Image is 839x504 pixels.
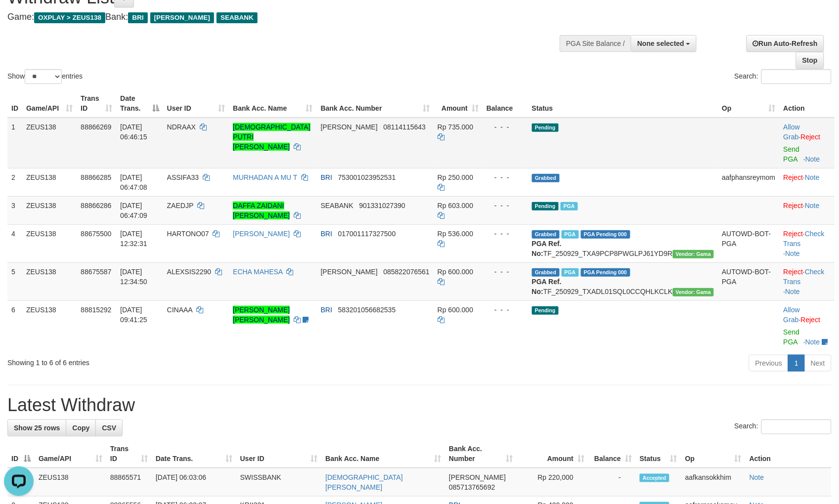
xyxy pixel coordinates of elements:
label: Search: [735,69,832,84]
th: Op: activate to sort column ascending [681,440,746,468]
span: Copy 08114115643 to clipboard [384,123,426,131]
span: Pending [532,124,559,132]
h4: Game: Bank: [7,12,549,22]
span: 88675587 [81,268,111,276]
div: - - - [486,305,524,315]
td: AUTOWD-BOT-PGA [718,262,779,300]
td: 5 [7,262,22,300]
th: Trans ID: activate to sort column ascending [77,89,116,118]
td: · · [780,224,835,262]
th: ID [7,89,22,118]
span: Marked by aaftrukkakada [561,202,578,210]
span: Rp 735.000 [438,123,473,131]
b: PGA Ref. No: [532,240,562,257]
span: HARTONO07 [167,230,209,238]
span: PGA Pending [581,268,630,277]
th: Bank Acc. Number: activate to sort column ascending [445,440,517,468]
select: Showentries [25,69,62,84]
td: aafphansreymom [718,168,779,196]
th: Date Trans.: activate to sort column ascending [152,440,236,468]
a: Note [786,250,800,257]
span: OXPLAY > ZEUS138 [34,12,105,23]
th: Balance: activate to sort column ascending [588,440,636,468]
td: SWISSBANK [236,468,322,497]
a: MURHADAN A MU T [233,173,297,181]
a: DAFFA ZAIDANI [PERSON_NAME] [233,202,290,219]
a: Copy [66,420,96,436]
td: aafkansokkhim [681,468,746,497]
h1: Latest Withdraw [7,395,832,415]
a: Reject [784,173,803,181]
th: User ID: activate to sort column ascending [236,440,322,468]
a: Note [805,202,820,210]
th: Bank Acc. Name: activate to sort column ascending [321,440,445,468]
span: Copy 085822076561 to clipboard [384,268,430,276]
th: Bank Acc. Name: activate to sort column ascending [229,89,316,118]
a: [PERSON_NAME] [PERSON_NAME] [233,306,290,324]
span: [DATE] 12:34:50 [120,268,147,286]
div: - - - [486,172,524,182]
a: Reject [801,316,821,324]
span: [PERSON_NAME] [449,473,506,481]
div: PGA Site Balance / [560,35,631,52]
th: User ID: activate to sort column ascending [163,89,229,118]
a: [DEMOGRAPHIC_DATA] PUTRI [PERSON_NAME] [233,123,310,151]
span: · [784,306,801,324]
span: Copy 017001117327500 to clipboard [338,230,396,238]
td: Rp 220,000 [517,468,588,497]
a: Show 25 rows [7,420,66,436]
span: Copy 753001023952531 to clipboard [338,173,396,181]
span: Rp 250.000 [438,173,473,181]
span: Grabbed [532,230,560,239]
th: Status: activate to sort column ascending [636,440,681,468]
a: Note [750,473,764,481]
span: ALEXSIS2290 [167,268,212,276]
span: Rp 536.000 [438,230,473,238]
td: TF_250929_TXADL01SQL0CCQHLKCLK [528,262,718,300]
th: Action [746,440,832,468]
a: Reject [784,230,803,238]
span: Grabbed [532,174,560,182]
td: 2 [7,168,22,196]
a: Reject [784,268,803,276]
span: 88866286 [81,202,111,210]
b: PGA Ref. No: [532,278,562,295]
th: Date Trans.: activate to sort column descending [116,89,163,118]
span: [PERSON_NAME] [321,268,378,276]
div: - - - [486,229,524,239]
th: Game/API: activate to sort column ascending [22,89,77,118]
td: ZEUS138 [22,262,77,300]
td: · [780,196,835,224]
span: CINAAA [167,306,192,314]
td: [DATE] 06:03:06 [152,468,236,497]
a: Note [805,155,820,163]
span: 88815292 [81,306,111,314]
span: [PERSON_NAME] [150,12,214,23]
a: [PERSON_NAME] [233,230,290,238]
span: [DATE] 06:47:09 [120,202,147,219]
span: Grabbed [532,268,560,277]
a: Previous [749,355,789,372]
a: Check Trans [784,230,825,248]
span: SEABANK [321,202,353,210]
span: Rp 603.000 [438,202,473,210]
span: Marked by aafpengsreynich [562,268,579,277]
td: · [780,118,835,168]
a: Check Trans [784,268,825,286]
span: Copy 085713765692 to clipboard [449,483,495,491]
input: Search: [761,420,832,434]
td: · [780,300,835,351]
td: - [588,468,636,497]
span: Vendor URL: https://trx31.1velocity.biz [673,288,714,296]
a: Run Auto-Refresh [747,35,824,52]
label: Show entries [7,69,83,84]
span: 88866285 [81,173,111,181]
span: Show 25 rows [14,424,60,432]
span: Pending [532,202,559,210]
span: BRI [321,306,332,314]
span: Vendor URL: https://trx31.1velocity.biz [673,250,714,258]
label: Search: [735,420,832,434]
span: Copy [72,424,89,432]
span: Copy 583201056682535 to clipboard [338,306,396,314]
span: None selected [637,40,684,47]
